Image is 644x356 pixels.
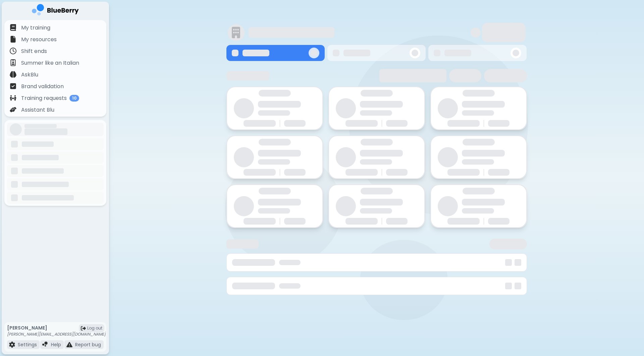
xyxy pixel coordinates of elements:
img: logout [81,326,86,331]
img: file icon [10,95,16,101]
p: [PERSON_NAME] [7,325,106,331]
img: file icon [10,48,16,54]
span: Log out [87,325,102,331]
img: restaurant [228,24,245,41]
p: Shift ends [21,47,47,55]
p: Summer like an Italian [21,59,79,67]
img: file icon [66,342,72,348]
p: My resources [21,36,57,44]
p: Settings [18,342,37,348]
p: Training requests [21,94,67,102]
img: file icon [10,71,16,78]
p: [PERSON_NAME][EMAIL_ADDRESS][DOMAIN_NAME] [7,332,106,337]
p: Report bug [75,342,101,348]
img: file icon [9,342,15,348]
p: AskBlu [21,71,38,79]
img: file icon [10,83,16,90]
img: file icon [10,24,16,31]
p: Help [51,342,61,348]
img: file icon [10,106,16,113]
img: file icon [42,342,48,348]
img: file icon [10,59,16,66]
img: file icon [10,36,16,43]
p: My training [21,24,50,32]
span: 10 [69,95,79,102]
p: Brand validation [21,82,64,91]
p: Assistant Blu [21,106,54,114]
img: company logo [32,4,79,18]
